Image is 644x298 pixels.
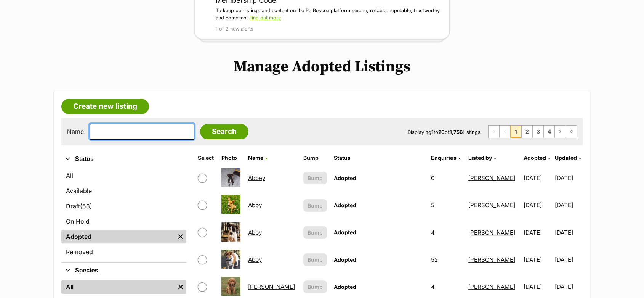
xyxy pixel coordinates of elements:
td: [DATE] [555,246,582,273]
th: Select [195,152,218,164]
span: Bump [308,283,323,291]
a: Remove filter [175,280,186,294]
button: Bump [303,280,327,293]
a: Adopted [61,230,175,243]
td: 0 [428,165,465,191]
a: Adopted [524,155,550,161]
th: Status [331,152,428,164]
a: Create new listing [61,99,149,114]
a: Enquiries [431,155,460,161]
a: All [61,169,186,182]
span: Bump [308,229,323,237]
span: Page 1 [511,126,521,138]
span: Adopted [334,175,356,181]
a: Abby [248,229,262,236]
a: Page 4 [544,126,554,138]
p: To keep pet listings and content on the PetRescue platform secure, reliable, reputable, trustwort... [216,7,444,22]
button: Species [61,266,186,275]
a: Name [248,155,268,161]
button: Status [61,154,186,164]
td: [DATE] [555,192,582,218]
span: Bump [308,174,323,182]
a: Abby [248,201,262,209]
th: Photo [218,152,244,164]
td: 52 [428,246,465,273]
img: Abby [221,222,240,242]
a: Next page [555,126,566,138]
img: Abbey [221,168,240,187]
span: Adopted [524,155,546,161]
a: [PERSON_NAME] [468,229,515,236]
a: Last page [566,126,577,138]
img: Abby [221,250,240,269]
strong: 1,756 [450,129,463,135]
span: (53) [80,201,92,211]
span: First page [489,126,499,138]
a: Page 2 [522,126,532,138]
a: On Hold [61,214,186,228]
span: Bump [308,256,323,264]
a: Page 3 [533,126,543,138]
td: 4 [428,219,465,246]
button: Bump [303,226,327,239]
span: Adopted [334,256,356,263]
a: All [61,280,175,294]
button: Bump [303,172,327,184]
a: [PERSON_NAME] [248,283,295,290]
span: Listed by [468,155,492,161]
a: Removed [61,245,186,259]
span: Name [248,155,263,161]
strong: 20 [438,129,445,135]
p: 1 of 2 new alerts [216,26,444,33]
span: Adopted [334,284,356,290]
td: [DATE] [555,165,582,191]
span: Displaying to of Listings [407,129,481,135]
a: [PERSON_NAME] [468,256,515,263]
a: Available [61,184,186,198]
a: [PERSON_NAME] [468,201,515,209]
label: Name [67,128,84,135]
a: Find out more [249,15,281,21]
td: 5 [428,192,465,218]
nav: Pagination [488,125,577,138]
td: [DATE] [555,219,582,246]
a: Listed by [468,155,496,161]
a: Draft [61,199,186,213]
button: Bump [303,253,327,266]
td: [DATE] [521,192,554,218]
button: Bump [303,199,327,212]
strong: 1 [431,129,434,135]
a: Updated [555,155,581,161]
td: [DATE] [521,219,554,246]
a: Abby [248,256,262,263]
a: [PERSON_NAME] [468,174,515,182]
span: Updated [555,155,577,161]
input: Search [200,124,248,139]
span: Bump [308,201,323,209]
span: Previous page [500,126,510,138]
td: [DATE] [521,165,554,191]
th: Bump [300,152,330,164]
span: Adopted [334,202,356,208]
div: Status [61,167,186,262]
a: Abbey [248,174,265,182]
span: Adopted [334,229,356,235]
a: Remove filter [175,230,186,243]
td: [DATE] [521,246,554,273]
a: [PERSON_NAME] [468,283,515,290]
span: translation missing: en.admin.listings.index.attributes.enquiries [431,155,456,161]
img: Abby [221,195,240,214]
